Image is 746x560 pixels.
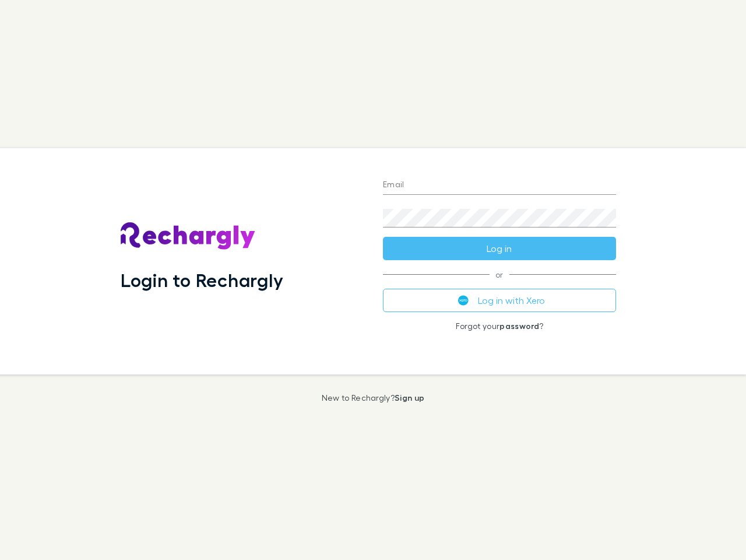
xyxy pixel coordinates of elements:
img: Rechargly's Logo [121,222,256,250]
button: Log in [383,237,616,260]
p: New to Rechargly? [322,393,425,402]
img: Xero's logo [458,295,469,306]
a: password [499,321,539,331]
p: Forgot your ? [383,321,616,331]
h1: Login to Rechargly [121,269,283,291]
button: Log in with Xero [383,289,616,312]
a: Sign up [395,393,424,402]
